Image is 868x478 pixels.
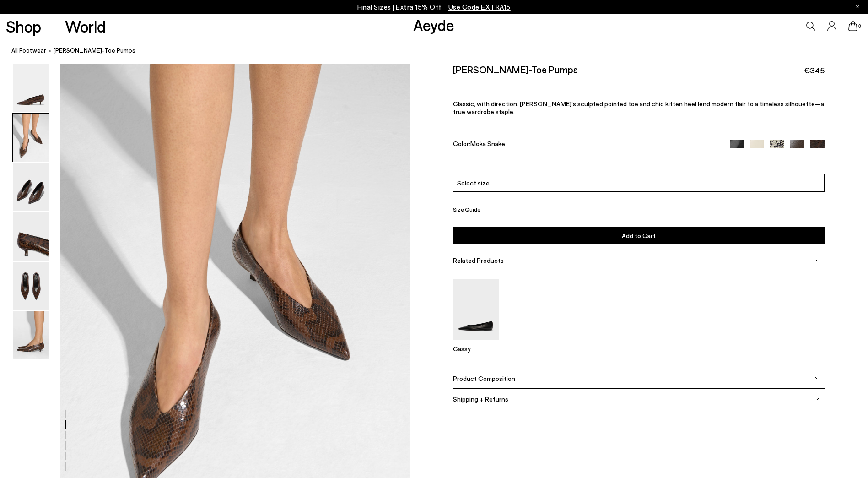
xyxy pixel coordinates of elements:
[453,256,504,264] span: Related Products
[13,212,49,261] img: Clara Pointed-Toe Pumps - Image 4
[622,232,656,239] span: Add to Cart
[453,140,718,150] div: Color:
[453,227,825,244] button: Add to Cart
[357,1,511,13] p: Final Sizes | Extra 15% Off
[13,262,49,310] img: Clara Pointed-Toe Pumps - Image 5
[453,333,499,353] a: Cassy Pointed-Toe Flats Cassy
[816,182,820,187] img: svg%3E
[11,38,868,64] nav: breadcrumb
[453,204,480,215] button: Size Guide
[470,140,505,147] span: Moka Snake
[13,311,49,359] img: Clara Pointed-Toe Pumps - Image 6
[65,18,106,34] a: World
[13,114,49,162] img: Clara Pointed-Toe Pumps - Image 2
[815,258,819,262] img: svg%3E
[13,64,49,112] img: Clara Pointed-Toe Pumps - Image 1
[815,397,819,401] img: svg%3E
[453,100,825,115] p: Classic, with direction. [PERSON_NAME]’s sculpted pointed toe and chic kitten heel lend modern fl...
[413,15,454,34] a: Aeyde
[13,163,49,211] img: Clara Pointed-Toe Pumps - Image 3
[453,345,499,353] p: Cassy
[857,24,862,29] span: 0
[804,65,825,76] span: €345
[815,376,819,380] img: svg%3E
[453,375,515,382] span: Product Composition
[453,279,499,340] img: Cassy Pointed-Toe Flats
[54,46,135,55] span: [PERSON_NAME]-Toe Pumps
[453,64,578,75] h2: [PERSON_NAME]-Toe Pumps
[457,178,490,188] span: Select size
[453,395,508,403] span: Shipping + Returns
[448,3,511,11] span: Navigate to /collections/ss25-final-sizes
[11,46,46,55] a: All Footwear
[6,18,41,34] a: Shop
[848,21,857,31] a: 0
